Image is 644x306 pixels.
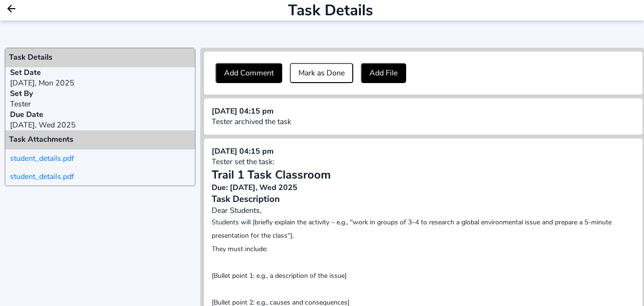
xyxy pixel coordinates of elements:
[5,149,74,168] a: student_details.pdf
[212,146,635,157] h4: [DATE] 04:15 pm
[361,63,406,83] button: Add File
[10,78,195,88] p: [DATE], Mon 2025
[5,168,74,186] a: student_details.pdf
[5,130,195,145] h4: Task Attachments
[10,88,195,99] p: Set By
[212,167,635,182] h2: Trail 1 Task Classroom
[215,63,282,83] button: Add Comment
[6,3,17,14] ion-icon: arrow back outline
[212,116,635,127] p: Tester archived the task
[290,63,353,83] button: Mark as Done
[212,205,635,216] p: Dear Students,
[5,48,195,63] h4: Task Details
[212,106,635,116] h4: [DATE] 04:15 pm
[10,67,195,78] p: Set Date
[212,182,635,193] h4: Due: [DATE], Wed 2025
[212,157,635,167] p: Tester set the task:
[10,120,195,130] p: [DATE], Wed 2025
[212,193,635,205] h3: Task Description
[10,99,195,109] p: Tester
[10,109,195,120] p: Due Date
